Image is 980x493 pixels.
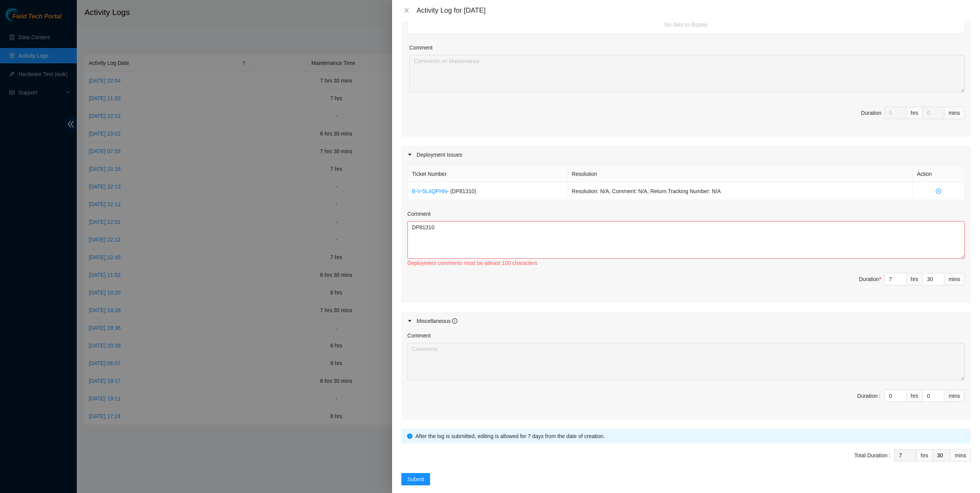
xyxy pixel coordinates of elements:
td: Resolution: N/A, Comment: N/A, Return Tracking Number: N/A [568,183,913,200]
button: Submit [401,473,430,485]
div: Activity Log for [DATE] [417,6,971,15]
label: Comment [409,43,433,52]
div: mins [944,390,965,402]
div: Deployment comments must be atleast 100 characters [407,259,965,267]
textarea: Comment [407,343,965,381]
div: Total Duration : [854,451,891,460]
div: hrs [917,449,933,462]
th: Ticket Number [408,165,568,183]
div: Duration [859,275,881,283]
span: - ( DP81310 ) [447,188,476,194]
button: Close [401,7,412,14]
span: info-circle [452,318,457,324]
span: caret-right [407,319,412,323]
th: Resolution [568,165,913,183]
span: close [404,7,410,13]
textarea: Comment [407,221,965,259]
div: mins [944,107,965,119]
div: hrs [907,107,923,119]
label: Comment [407,210,431,218]
div: Miscellaneous [417,317,458,325]
div: Deployment Issues [401,146,971,164]
td: No data to display [408,16,965,33]
div: mins [950,449,971,462]
div: hrs [907,273,923,285]
span: close-circle [917,189,960,194]
label: Comment [407,331,431,340]
span: info-circle [407,433,412,439]
div: mins [944,273,965,285]
div: Miscellaneous info-circle [401,312,971,330]
span: caret-right [407,152,412,157]
th: Action [913,165,965,183]
div: After the log is submitted, editing is allowed for 7 days from the date of creation. [416,432,965,440]
span: Submit [407,475,424,483]
a: B-V-5L4QPHN [412,188,447,194]
div: Duration [861,109,881,117]
div: hrs [907,390,923,402]
textarea: Comment [409,55,965,93]
div: Duration : [857,392,881,400]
